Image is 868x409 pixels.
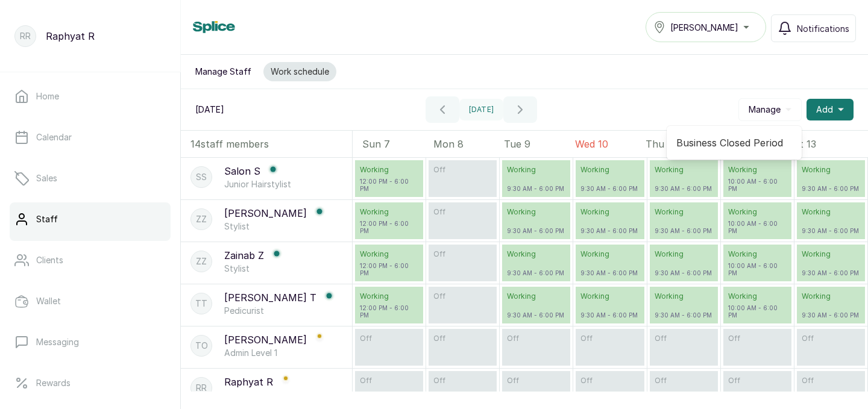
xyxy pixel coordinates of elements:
[655,311,713,319] p: 9:30 AM - 6:00 PM
[580,207,639,217] p: Working
[655,249,713,259] p: Working
[728,207,787,217] p: Working
[670,21,738,34] span: [PERSON_NAME]
[575,137,646,151] p: Wed 10
[195,340,208,352] p: TO
[10,284,171,318] a: Wallet
[802,292,860,301] p: Working
[224,389,291,401] p: Salon Manager
[10,80,171,113] a: Home
[224,164,260,178] p: Salon S
[802,311,860,319] p: 9:30 AM - 6:00 PM
[728,249,787,259] p: Working
[224,263,282,275] p: Stylist
[224,305,335,317] p: Pedicurist
[360,304,418,319] p: 12:00 PM - 6:00 PM
[360,334,418,343] p: off
[459,99,504,120] button: [DATE]
[36,213,58,225] p: Staff
[507,227,565,234] p: 9:30 AM - 6:00 PM
[195,298,207,310] p: TT
[802,165,860,175] p: Working
[580,334,639,343] p: off
[655,334,713,343] p: off
[360,249,418,259] p: Working
[36,131,72,143] p: Calendar
[802,269,860,276] p: 9:30 AM - 6:00 PM
[738,98,802,121] button: Manage
[507,311,565,319] p: 9:30 AM - 6:00 PM
[224,248,264,263] p: Zainab Z
[655,292,713,301] p: Working
[224,178,291,190] p: Junior Hairstylist
[224,220,325,233] p: Stylist
[655,165,713,175] p: Working
[771,14,856,42] button: Notifications
[797,22,849,35] span: Notifications
[188,62,259,81] button: Manage Staff
[802,185,860,192] p: 9:30 AM - 6:00 PM
[676,136,792,150] span: Business Closed Period
[20,30,31,42] p: RR
[224,333,307,347] p: [PERSON_NAME]
[728,165,787,175] p: Working
[507,376,565,386] p: off
[787,137,858,151] p: Sat 13
[433,376,492,386] p: off
[190,137,269,151] p: 14 staff members
[360,292,418,301] p: Working
[360,262,418,276] p: 12:00 PM - 6:00 PM
[433,249,492,259] p: off
[36,172,57,184] p: Sales
[728,178,787,192] p: 10:00 AM - 6:00 PM
[655,185,713,192] p: 9:30 AM - 6:00 PM
[10,366,171,400] a: Rewards
[10,325,171,359] a: Messaging
[196,382,207,394] p: RR
[728,376,787,386] p: off
[10,202,171,236] a: Staff
[646,12,766,42] button: [PERSON_NAME]
[196,213,207,225] p: ZZ
[504,137,575,151] p: Tue 9
[196,255,207,267] p: ZZ
[507,249,565,259] p: Working
[362,137,433,151] p: Sun 7
[360,220,418,234] p: 12:00 PM - 6:00 PM
[655,269,713,276] p: 9:30 AM - 6:00 PM
[802,376,860,386] p: off
[667,126,802,160] div: Manage
[655,207,713,217] p: Working
[728,292,787,301] p: Working
[36,90,59,102] p: Home
[507,269,565,276] p: 9:30 AM - 6:00 PM
[802,227,860,234] p: 9:30 AM - 6:00 PM
[507,185,565,192] p: 9:30 AM - 6:00 PM
[580,165,639,175] p: Working
[360,165,418,175] p: Working
[36,336,79,348] p: Messaging
[728,304,787,319] p: 10:00 AM - 6:00 PM
[360,376,418,386] p: off
[433,137,505,151] p: Mon 8
[655,376,713,386] p: off
[802,207,860,217] p: Working
[263,62,336,81] button: Work schedule
[433,334,492,343] p: off
[580,292,639,301] p: Working
[728,220,787,234] p: 10:00 AM - 6:00 PM
[36,254,63,266] p: Clients
[36,377,71,389] p: Rewards
[580,249,639,259] p: Working
[580,185,639,192] p: 9:30 AM - 6:00 PM
[507,165,565,175] p: Working
[816,104,833,116] span: Add
[433,165,492,175] p: off
[749,104,781,116] span: Manage
[728,334,787,343] p: off
[580,311,639,319] p: 9:30 AM - 6:00 PM
[580,376,639,386] p: off
[10,161,171,195] a: Sales
[580,269,639,276] p: 9:30 AM - 6:00 PM
[433,292,492,301] p: off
